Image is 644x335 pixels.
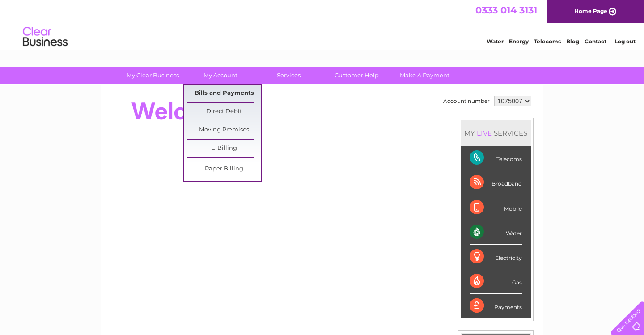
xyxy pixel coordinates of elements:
[475,4,537,16] a: 0333 014 3131
[534,38,561,45] a: Telecoms
[187,160,261,178] a: Paper Billing
[111,5,534,43] div: Clear Business is a trading name of Verastar Limited (registered in [GEOGRAPHIC_DATA] No. 3667643...
[22,23,68,51] img: logo.png
[187,140,261,157] a: E-Billing
[470,195,522,220] div: Mobile
[470,294,522,318] div: Payments
[187,103,261,121] a: Direct Debit
[470,146,522,170] div: Telecoms
[487,38,504,45] a: Water
[116,67,190,84] a: My Clear Business
[187,85,261,102] a: Bills and Payments
[320,67,394,84] a: Customer Help
[470,245,522,269] div: Electricity
[388,67,462,84] a: Make A Payment
[184,67,258,84] a: My Account
[470,269,522,294] div: Gas
[441,93,492,109] td: Account number
[566,38,579,45] a: Blog
[187,121,261,139] a: Moving Premises
[252,67,326,84] a: Services
[475,129,494,137] div: LIVE
[461,120,531,146] div: MY SERVICES
[470,170,522,195] div: Broadband
[585,38,606,45] a: Contact
[614,38,636,45] a: Log out
[509,38,529,45] a: Energy
[470,220,522,245] div: Water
